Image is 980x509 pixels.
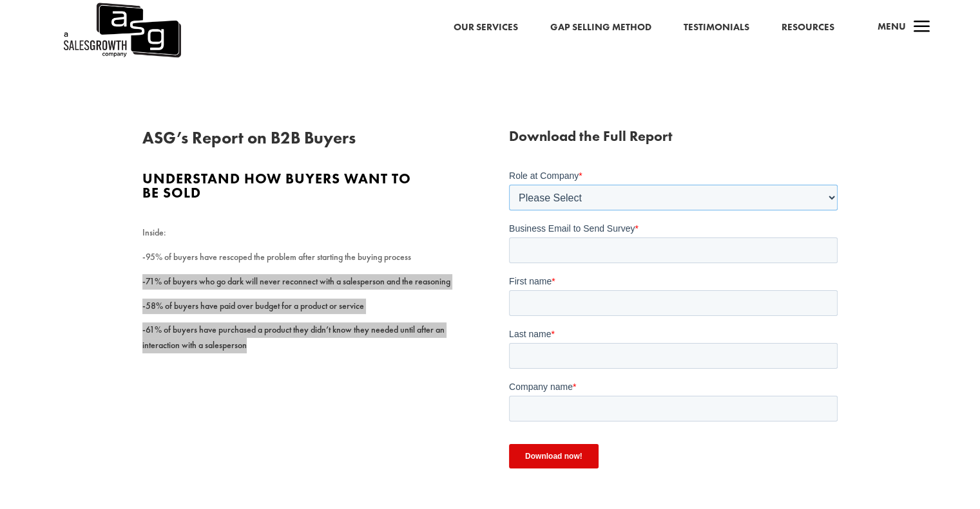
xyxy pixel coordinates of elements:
a: Gap Selling Method [550,19,651,36]
iframe: Form 0 [509,169,838,491]
p: -71% of buyers who go dark will never reconnect with a salesperson and the reasoning [142,274,471,299]
p: -61% of buyers have purchased a product they didn’t know they needed until after an interaction w... [142,322,471,353]
a: Testimonials [684,19,749,36]
h3: Download the Full Report [509,129,838,150]
span: ASG’s Report on B2B Buyers [142,127,356,149]
a: Our Services [454,19,518,36]
p: -58% of buyers have paid over budget for a product or service [142,299,471,323]
p: Inside: [142,225,471,250]
span: Menu [878,20,906,33]
a: Resources [782,19,834,36]
span: Understand how buyers want to be sold [142,169,411,202]
span: a [909,15,935,41]
p: -95% of buyers have rescoped the problem after starting the buying process [142,250,471,274]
